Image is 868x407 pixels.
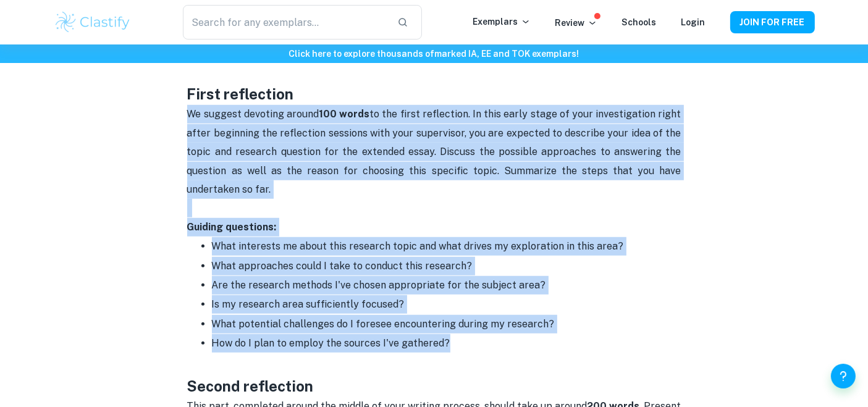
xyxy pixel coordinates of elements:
[831,364,856,388] button: Help and Feedback
[212,276,681,295] p: Are the research methods I've chosen appropriate for the subject area?
[2,47,866,61] h6: Click here to explore thousands of marked IA, EE and TOK exemplars !
[183,5,387,40] input: Search for any exemplars...
[555,16,597,30] p: Review
[187,105,681,199] p: We suggest devoting around to the first reflection. In this early stage of your investigation rig...
[187,221,277,233] strong: Guiding questions:
[212,315,681,334] p: What potential challenges do I foresee encountering during my research?
[212,334,681,353] p: How do I plan to employ the sources I've gathered?
[212,295,681,314] p: Is my research area sufficiently focused?
[681,17,706,27] a: Login
[54,10,132,35] img: Clastify logo
[212,237,681,256] p: What interests me about this research topic and what drives my exploration in this area?
[319,108,369,120] strong: 100 words
[187,353,681,397] h3: Second reflection
[212,257,681,275] p: What approaches could I take to conduct this research?
[473,15,531,28] p: Exemplars
[730,11,815,33] button: JOIN FOR FREE
[622,17,657,27] a: Schools
[187,83,681,105] h3: First reflection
